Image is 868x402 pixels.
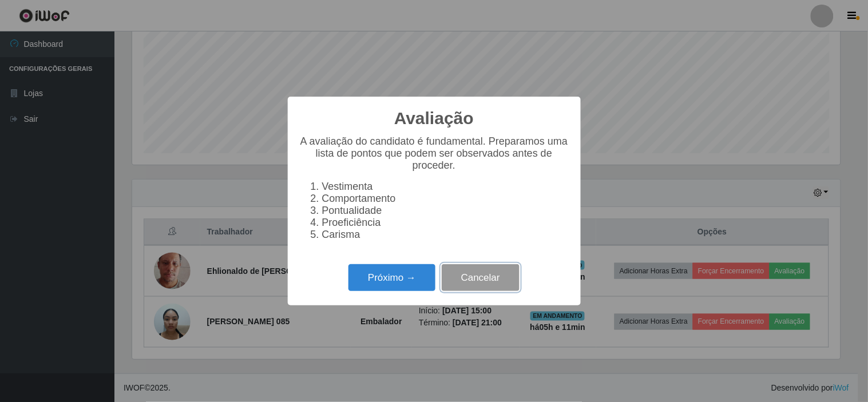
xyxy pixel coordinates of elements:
[322,193,569,205] li: Comportamento
[348,264,435,291] button: Próximo →
[322,181,569,193] li: Vestimenta
[394,108,474,129] h2: Avaliação
[442,264,520,291] button: Cancelar
[299,136,569,172] p: A avaliação do candidato é fundamental. Preparamos uma lista de pontos que podem ser observados a...
[322,217,569,229] li: Proeficiência
[322,205,569,217] li: Pontualidade
[322,229,569,241] li: Carisma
